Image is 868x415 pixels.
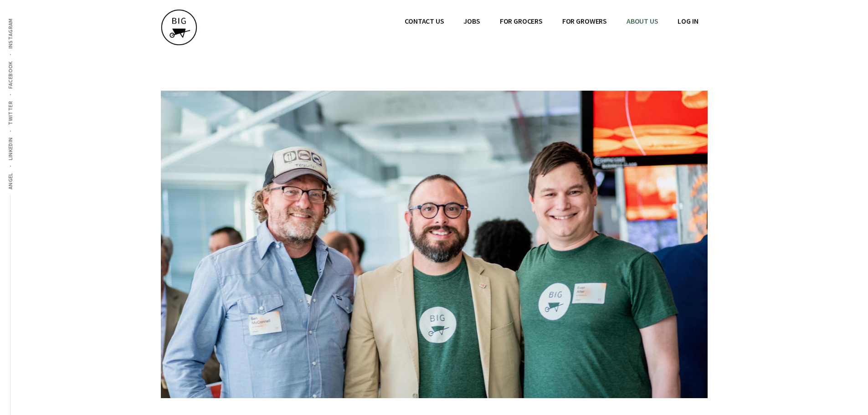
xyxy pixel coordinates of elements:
img: BIG WHEELBARROW [161,9,197,46]
span: JOBS [463,16,480,26]
a: LinkedIn [5,132,15,166]
a: JOBS [454,9,489,33]
span: FOR GROWERS [562,16,607,26]
span: Log In [678,16,698,26]
span: Instagram [7,18,14,49]
span: Facebook [7,61,14,89]
span: ABOUT US [627,16,658,26]
span: LinkedIn [7,137,14,160]
nav: Main [395,9,707,33]
a: Log In [668,9,707,33]
span: CONTACT US [405,16,444,26]
a: FOR GROCERS [491,9,552,33]
a: Twitter [5,96,15,131]
a: ABOUT US [617,9,668,33]
a: CONTACT US [395,9,453,33]
a: FOR GROWERS [553,9,616,33]
span: Twitter [7,101,14,125]
a: Facebook [5,56,15,94]
span: FOR GROCERS [500,16,543,26]
a: Instagram [5,13,15,54]
a: Angel [5,167,15,195]
span: Angel [7,173,14,190]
